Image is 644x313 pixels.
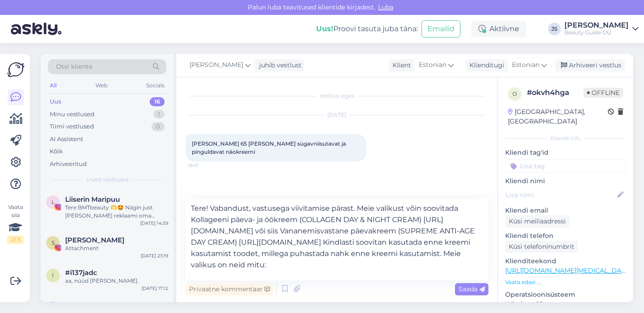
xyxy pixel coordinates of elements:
[564,22,639,36] a: [PERSON_NAME]Beauty Guide OÜ
[505,299,626,309] p: Windows 10
[583,88,623,98] span: Offline
[505,134,626,142] div: Kliendi info
[459,285,485,293] span: Saada
[65,301,136,309] span: AV SaarePadel
[50,122,94,131] div: Tiimi vestlused
[65,195,120,204] span: Liiserin Maripuu
[14,14,22,22] img: logo_orange.svg
[505,231,626,241] p: Kliendi telefon
[548,23,561,35] div: JS
[316,24,418,34] div: Proovi tasuta juba täna:
[505,176,626,186] p: Kliendi nimi
[555,59,625,71] div: Arhiveeri vestlus
[7,203,24,244] div: Vaata siia
[419,60,446,70] span: Estonian
[65,277,168,285] div: aa, nüüd [PERSON_NAME].
[50,135,83,144] div: AI Assistent
[185,199,488,280] textarea: Tere! Vabandust, vastusega viivitamise pärast. Meie valikust võin soovitada Kollageeni päeva- ja ...
[421,20,460,38] button: Emailid
[25,14,44,22] div: v 4.0.25
[52,239,55,246] span: S
[56,62,92,71] span: Otsi kliente
[7,61,24,78] img: Askly Logo
[24,52,32,60] img: tab_domain_overview_orange.svg
[316,24,333,33] b: Uus!
[142,285,168,292] div: [DATE] 17:12
[65,236,124,244] span: Sandra Ermo
[34,53,81,59] div: Domain Overview
[508,107,608,126] div: [GEOGRAPHIC_DATA], [GEOGRAPHIC_DATA]
[564,22,629,29] div: [PERSON_NAME]
[505,148,626,157] p: Kliendi tag'id
[50,97,62,106] div: Uus
[505,290,626,299] p: Operatsioonisüsteem
[100,53,152,59] div: Keywords by Traffic
[152,122,165,131] div: 0
[564,29,629,36] div: Beauty Guide OÜ
[141,252,168,259] div: [DATE] 23:19
[506,190,616,200] input: Lisa nimi
[505,215,569,228] div: Küsi meiliaadressi
[65,244,168,252] div: Attachment
[185,92,488,100] div: Vestlus algas
[505,206,626,215] p: Kliendi email
[150,97,165,106] div: 16
[14,24,22,31] img: website_grey.svg
[50,160,87,169] div: Arhiveeritud
[48,80,58,91] div: All
[505,266,631,275] a: [URL][DOMAIN_NAME][MEDICAL_DATA]
[24,24,99,31] div: Domain: [DOMAIN_NAME]
[375,3,396,11] span: Luba
[185,283,274,295] div: Privaatne kommentaar
[140,220,168,227] div: [DATE] 14:59
[144,80,166,91] div: Socials
[86,175,128,184] span: Uued vestlused
[188,162,222,169] span: 16:41
[192,140,347,155] span: [PERSON_NAME] 65 [PERSON_NAME] sügavniisutavat ja pinguldavat näokreemi
[471,21,526,37] div: Aktiivne
[505,241,578,253] div: Küsi telefoninumbrit
[189,60,243,70] span: [PERSON_NAME]
[7,236,24,244] div: 2 / 3
[527,87,583,98] div: # okvh4hga
[505,159,626,173] input: Lisa tag
[185,111,488,119] div: [DATE]
[52,272,54,279] span: i
[505,278,626,286] p: Vaata edasi ...
[52,199,55,205] span: L
[512,60,540,70] span: Estonian
[65,269,97,277] span: #i137jadc
[505,256,626,266] p: Klienditeekond
[466,61,504,70] div: Klienditugi
[153,110,165,119] div: 1
[90,52,97,60] img: tab_keywords_by_traffic_grey.svg
[389,61,411,70] div: Klient
[256,61,302,70] div: juhib vestlust
[50,147,63,156] div: Kõik
[94,80,109,91] div: Web
[50,110,95,119] div: Minu vestlused
[65,204,168,220] div: Tere BMTbeauty 🫶🤩 Nägin just [PERSON_NAME] reklaami oma Instagrammi lehel [PERSON_NAME] [PERSON_N...
[512,90,517,97] span: o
